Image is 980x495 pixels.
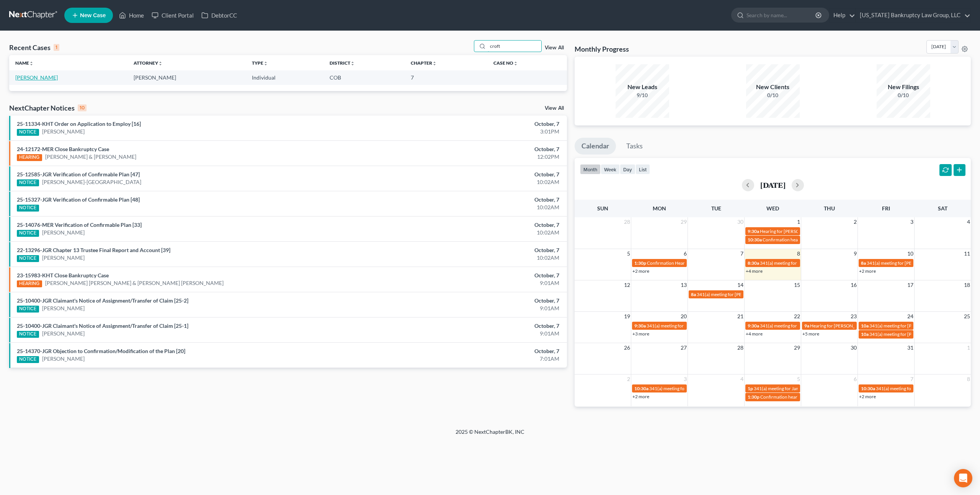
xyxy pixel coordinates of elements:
a: Chapterunfold_more [411,60,437,66]
a: 22-13296-JGR Chapter 13 Trustee Final Report and Account [39] [17,247,170,253]
a: [PERSON_NAME] [PERSON_NAME] & [PERSON_NAME] [PERSON_NAME] [45,279,224,287]
td: COB [323,70,405,85]
a: 25-14076-MER Verification of Confirmable Plan [33] [17,221,142,228]
span: 2 [853,217,857,226]
a: Nameunfold_more [15,60,34,66]
a: Attorneyunfold_more [134,60,163,66]
div: October, 7 [384,221,559,229]
a: [PERSON_NAME] & [PERSON_NAME] [45,153,136,161]
div: 10:02AM [384,229,559,236]
span: 5 [796,375,801,384]
a: 25-11334-KHT Order on Application to Employ [16] [17,120,141,127]
span: 9:30a [634,323,646,329]
a: 23-15983-KHT Close Bankruptcy Case [17,272,109,278]
div: New Filings [877,83,930,91]
span: Sun [597,205,608,212]
div: Recent Cases [9,43,59,52]
a: [PERSON_NAME] [42,330,85,337]
span: 24 [906,312,914,321]
span: 10a [861,323,869,329]
i: unfold_more [158,61,163,66]
div: October, 7 [384,322,559,330]
span: 341(a) meeting for [PERSON_NAME] [876,386,950,391]
span: 1 [966,343,971,352]
a: +2 more [859,394,876,399]
span: 1:30p [634,260,646,266]
div: October, 7 [384,145,559,153]
span: 341(a) meeting for Jamirose [PERSON_NAME] & [PERSON_NAME] [754,386,887,391]
div: October, 7 [384,297,559,304]
span: 8a [861,260,866,266]
div: NOTICE [17,356,39,363]
span: 13 [680,280,688,290]
span: 19 [623,312,631,321]
div: October, 7 [384,196,559,204]
div: 3:01PM [384,128,559,135]
div: 10 [78,104,87,111]
span: 17 [906,280,914,290]
div: HEARING [17,280,42,287]
span: New Case [80,13,106,18]
span: 10:30a [861,386,875,391]
span: 6 [683,249,688,258]
span: Confirmation hearing for [PERSON_NAME] [760,394,847,400]
div: October, 7 [384,120,559,128]
a: Help [830,8,855,22]
span: 9:30a [748,323,759,329]
div: 9/10 [616,91,669,99]
span: 341(a) meeting for [PERSON_NAME] [649,386,723,391]
span: Sat [938,205,947,212]
span: 4 [740,375,744,384]
a: Home [115,8,148,22]
a: +2 more [632,268,649,274]
div: 1 [54,44,59,51]
span: 341(a) meeting for [PERSON_NAME] [867,260,941,266]
span: 341(a) meeting for [PERSON_NAME] [697,291,771,297]
span: Thu [824,205,835,212]
div: NOTICE [17,255,39,262]
div: NOTICE [17,230,39,237]
button: month [580,164,601,174]
span: 23 [850,312,857,321]
i: unfold_more [263,61,268,66]
span: 18 [963,280,971,290]
span: 21 [737,312,744,321]
span: 3 [683,375,688,384]
span: 10:30a [748,237,762,243]
span: Fri [882,205,890,212]
span: Confirmation hearing for [PERSON_NAME] [763,237,849,243]
span: 5 [626,249,631,258]
span: 341(a) meeting for [PERSON_NAME] [869,331,943,337]
a: Calendar [575,138,616,155]
span: 29 [680,217,688,226]
td: [PERSON_NAME] [127,70,246,85]
div: 9:01AM [384,330,559,337]
a: View All [545,106,564,111]
span: 341(a) meeting for [PERSON_NAME] [760,323,834,329]
a: Districtunfold_more [330,60,355,66]
span: 11 [963,249,971,258]
a: [US_STATE] Bankruptcy Law Group, LLC [856,8,970,22]
span: Mon [653,205,666,212]
div: New Leads [616,83,669,91]
div: New Clients [746,83,800,91]
div: NOTICE [17,179,39,186]
span: 2 [626,375,631,384]
span: 9:30a [748,228,759,234]
div: 12:02PM [384,153,559,161]
input: Search by name... [746,8,817,22]
td: Individual [246,70,323,85]
span: 341(a) meeting for [PERSON_NAME] [869,323,943,329]
span: 12 [623,280,631,290]
td: 7 [405,70,487,85]
a: +5 more [802,331,819,337]
a: +4 more [746,331,763,337]
span: 341(a) meeting for [PERSON_NAME] & [PERSON_NAME] [760,260,874,266]
div: Open Intercom Messenger [954,469,972,487]
input: Search by name... [488,41,541,52]
span: 7 [740,249,744,258]
span: Confirmation Hearing for [PERSON_NAME] [647,260,735,266]
div: 0/10 [877,91,930,99]
span: 20 [680,312,688,321]
span: 10a [861,331,869,337]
